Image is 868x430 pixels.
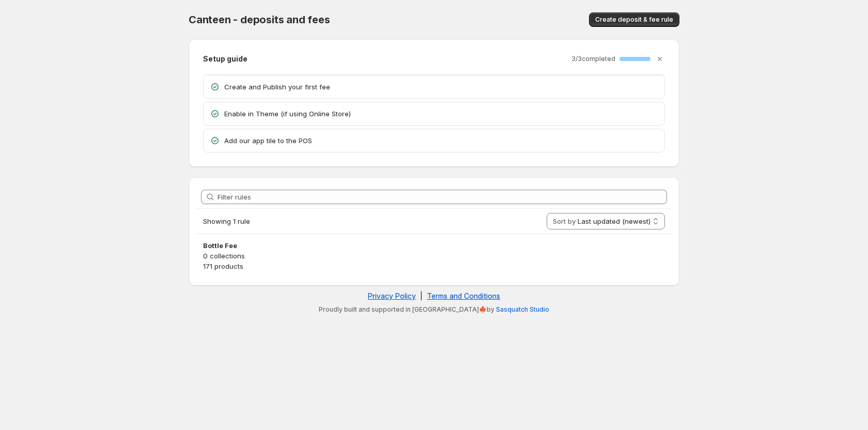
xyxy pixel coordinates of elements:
span: Showing 1 rule [203,217,250,225]
p: Add our app tile to the POS [224,135,658,146]
span: | [420,291,423,300]
p: 0 collections [203,251,665,261]
span: Create deposit & fee rule [595,16,673,24]
p: Enable in Theme (if using Online Store) [224,109,658,119]
button: Create deposit & fee rule [589,12,679,27]
p: 171 products [203,261,665,271]
a: Sasquatch Studio [496,305,549,313]
a: Privacy Policy [368,291,416,300]
span: Canteen - deposits and fees [189,13,330,26]
h3: Bottle Fee [203,240,665,251]
button: Dismiss setup guide [653,52,667,66]
h2: Setup guide [203,54,247,64]
p: Create and Publish your first fee [224,82,658,92]
p: 3 / 3 completed [571,55,615,63]
input: Filter rules [218,190,667,204]
p: Proudly built and supported in [GEOGRAPHIC_DATA]🍁by [194,305,674,314]
a: Terms and Conditions [427,291,500,300]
